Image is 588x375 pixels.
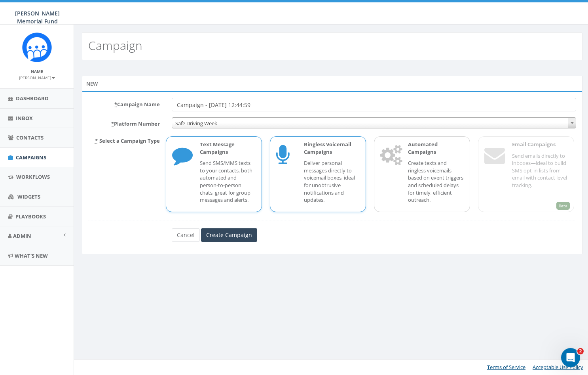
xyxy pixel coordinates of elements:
[533,364,583,371] a: Acceptable Use Policy
[82,117,166,128] label: Platform Number
[556,202,570,210] span: Beta
[19,75,55,80] small: [PERSON_NAME]
[17,193,40,200] span: Widgets
[15,213,46,220] span: Playbooks
[31,69,43,74] small: Name
[487,364,525,371] a: Terms of Service
[304,159,360,203] p: Deliver personal messages directly to voicemail boxes, ideal for unobtrusive notifications and up...
[16,115,33,122] span: Inbox
[577,348,584,354] span: 2
[13,232,31,239] span: Admin
[16,173,50,180] span: Workflows
[111,120,114,127] abbr: required
[200,141,256,155] p: Text Message Campaigns
[561,348,580,367] iframe: Intercom live chat
[16,134,44,141] span: Contacts
[172,228,200,242] a: Cancel
[15,10,60,25] span: [PERSON_NAME] Memorial Fund
[201,228,257,242] input: Create Campaign
[200,159,256,203] p: Send SMS/MMS texts to your contacts, both automated and person-to-person chats, great for group m...
[172,98,577,111] input: Enter Campaign Name
[82,98,166,108] label: Campaign Name
[408,141,464,155] p: Automated Campaigns
[114,101,117,108] abbr: required
[82,76,582,92] div: New
[408,159,464,203] p: Create texts and ringless voicemails based on event triggers and scheduled delays for timely, eff...
[172,117,577,128] span: Safe Driving Week
[16,95,49,102] span: Dashboard
[22,33,52,62] img: Rally_Corp_Icon.png
[19,74,55,81] a: [PERSON_NAME]
[172,118,576,129] span: Safe Driving Week
[15,252,48,259] span: What's New
[16,154,46,161] span: Campaigns
[304,141,360,155] p: Ringless Voicemail Campaigns
[99,137,160,144] span: Select a Campaign Type
[88,39,142,52] h2: Campaign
